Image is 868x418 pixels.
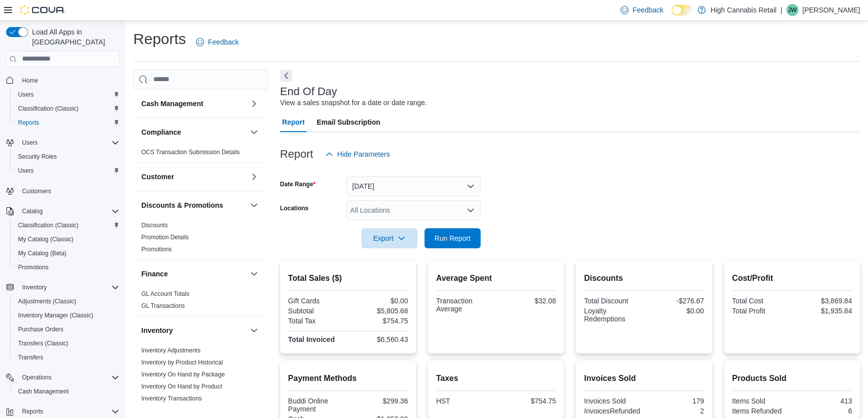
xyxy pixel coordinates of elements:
[10,336,123,350] button: Transfers (Classic)
[14,117,43,129] a: Reports
[14,247,71,259] a: My Catalog (Beta)
[2,184,123,198] button: Customers
[18,221,79,229] span: Classification (Classic)
[14,351,119,363] span: Transfers
[18,167,34,175] span: Users
[802,4,860,16] p: [PERSON_NAME]
[18,311,93,319] span: Inventory Manager (Classic)
[141,200,223,210] h3: Discounts & Promotions
[248,324,260,336] button: Inventory
[141,221,168,229] span: Discounts
[14,261,53,273] a: Promotions
[14,295,119,307] span: Adjustments (Classic)
[10,246,123,260] button: My Catalog (Beta)
[584,407,642,415] div: InvoicesRefunded
[646,407,704,415] div: 2
[141,148,240,156] span: OCS Transaction Submission Details
[10,116,123,130] button: Reports
[732,372,852,384] h2: Products Sold
[141,346,200,354] span: Inventory Adjustments
[780,4,782,16] p: |
[141,382,222,390] span: Inventory On Hand by Product
[141,269,168,279] h3: Finance
[18,353,43,361] span: Transfers
[467,206,475,214] button: Open list of options
[584,397,642,405] div: Invoices Sold
[141,290,189,297] a: GL Account Totals
[435,233,471,243] span: Run Report
[288,307,346,315] div: Subtotal
[14,385,73,397] a: Cash Management
[732,407,790,415] div: Items Refunded
[14,151,61,163] a: Security Roles
[786,4,798,16] div: Julie Wood
[18,405,119,417] span: Reports
[22,207,43,215] span: Catalog
[141,200,246,210] button: Discounts & Promotions
[18,74,119,87] span: Home
[18,325,64,333] span: Purchase Orders
[18,105,79,113] span: Classification (Classic)
[18,297,76,305] span: Adjustments (Classic)
[18,339,68,347] span: Transfers (Classic)
[10,88,123,102] button: Users
[18,137,42,149] button: Users
[2,280,123,294] button: Inventory
[141,394,202,402] span: Inventory Transactions
[141,290,189,298] span: GL Account Totals
[288,297,346,305] div: Gift Cards
[794,307,852,315] div: $1,935.84
[14,385,119,397] span: Cash Management
[732,307,790,315] div: Total Profit
[141,234,189,241] a: Promotion Details
[141,222,168,229] a: Discounts
[22,187,51,195] span: Customers
[10,322,123,336] button: Purchase Orders
[141,172,246,182] button: Customer
[141,149,240,156] a: OCS Transaction Submission Details
[346,176,481,196] button: [DATE]
[18,153,57,161] span: Security Roles
[794,397,852,405] div: 413
[10,294,123,308] button: Adjustments (Classic)
[10,384,123,398] button: Cash Management
[18,235,74,243] span: My Catalog (Classic)
[672,5,693,16] input: Dark Mode
[248,268,260,280] button: Finance
[288,272,408,284] h2: Total Sales ($)
[350,335,408,343] div: $6,560.43
[18,185,119,197] span: Customers
[141,127,181,137] h3: Compliance
[584,372,704,384] h2: Invoices Sold
[14,337,72,349] a: Transfers (Classic)
[18,119,39,127] span: Reports
[18,371,56,383] button: Operations
[18,371,119,383] span: Operations
[732,297,790,305] div: Total Cost
[18,137,119,149] span: Users
[367,228,411,248] span: Export
[14,323,68,335] a: Purchase Orders
[288,397,346,413] div: Buddi Online Payment
[282,112,305,132] span: Report
[192,32,243,52] a: Feedback
[632,5,663,15] span: Feedback
[141,359,223,366] a: Inventory by Product Historical
[646,397,704,405] div: 179
[732,272,852,284] h2: Cost/Profit
[18,405,47,417] button: Reports
[141,233,189,241] span: Promotion Details
[10,350,123,364] button: Transfers
[141,245,172,253] span: Promotions
[141,302,185,310] span: GL Transactions
[208,37,239,47] span: Feedback
[141,371,225,378] a: Inventory On Hand by Package
[248,199,260,211] button: Discounts & Promotions
[14,89,119,101] span: Users
[18,387,69,395] span: Cash Management
[141,127,246,137] button: Compliance
[22,139,38,147] span: Users
[14,309,97,321] a: Inventory Manager (Classic)
[141,246,172,253] a: Promotions
[18,91,34,99] span: Users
